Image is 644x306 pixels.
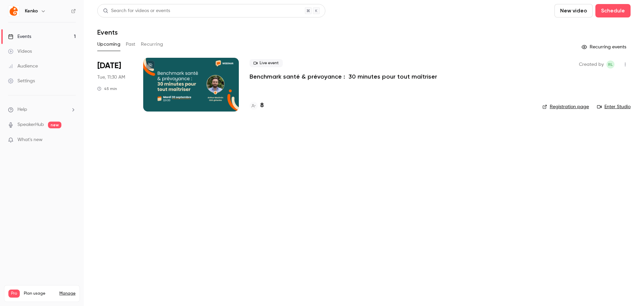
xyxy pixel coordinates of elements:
a: Enter Studio [597,103,631,110]
button: Recurring [141,39,163,50]
iframe: Noticeable Trigger [68,137,76,143]
button: Upcoming [97,39,120,50]
span: [DATE] [97,60,121,71]
img: Kenko [8,6,19,16]
a: Manage [59,291,75,296]
span: What's new [17,136,43,143]
button: Schedule [595,4,631,17]
div: Videos [8,48,32,55]
span: Pro [8,290,20,298]
h1: Events [97,28,118,36]
button: Recurring events [579,42,631,52]
div: Search for videos or events [103,7,170,14]
div: Audience [8,63,38,70]
a: Benchmark santé & prévoyance : 30 minutes pour tout maîtriser [250,73,437,81]
a: 8 [250,101,264,110]
h4: 8 [260,101,264,110]
span: RL [608,60,613,69]
span: Help [17,106,27,113]
li: help-dropdown-opener [8,106,76,113]
span: Live event [250,59,283,67]
span: new [48,122,61,128]
h6: Kenko [25,8,38,14]
div: Events [8,33,31,40]
span: Tue, 11:30 AM [97,74,125,81]
span: Rania Lakrouf [606,60,614,69]
div: 45 min [97,86,117,91]
div: Settings [8,78,35,84]
span: Plan usage [24,291,55,296]
a: Registration page [542,103,589,110]
button: Past [126,39,136,50]
span: Created by [579,60,604,69]
div: Sep 30 Tue, 11:30 AM (Europe/Paris) [97,58,132,112]
button: New video [554,4,593,17]
a: SpeakerHub [17,121,44,128]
